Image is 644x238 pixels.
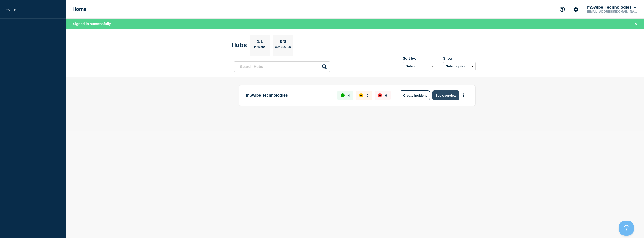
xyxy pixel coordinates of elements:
span: Signed in successfully [73,22,111,26]
p: 0/0 [278,39,288,46]
p: 0 [385,94,387,97]
button: Account settings [571,4,581,15]
p: 4 [348,94,350,97]
p: Primary [254,46,266,51]
p: 0 [367,94,368,97]
div: down [378,93,382,97]
button: mSwipe Technologies [586,5,637,10]
button: See overview [432,90,459,100]
div: up [341,93,345,97]
select: Sort by [403,62,435,70]
button: Select option [443,62,476,70]
iframe: Help Scout Beacon - Open [619,221,634,236]
p: [EMAIL_ADDRESS][DOMAIN_NAME] [586,10,638,13]
div: Show: [443,56,476,60]
button: More actions [460,91,467,100]
input: Search Hubs [234,61,330,72]
button: Close banner [633,21,639,27]
p: mSwipe Technologies [246,90,332,100]
button: Support [557,4,568,15]
button: Create incident [400,90,430,100]
p: Connected [275,46,291,51]
h2: Hubs [232,42,247,49]
div: Sort by: [403,56,435,60]
h1: Home [72,6,87,12]
p: 1/1 [255,39,265,46]
div: affected [359,93,363,97]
